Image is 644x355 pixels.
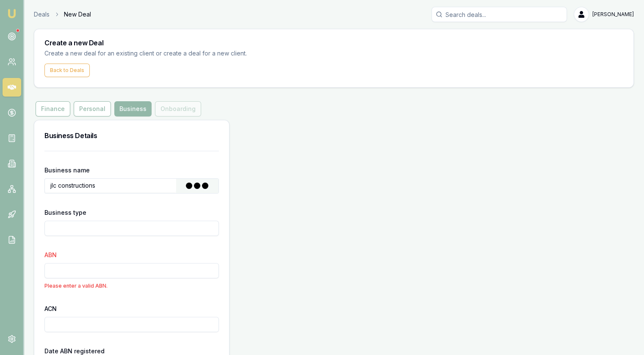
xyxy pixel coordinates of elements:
button: Personal [74,101,111,116]
a: Deals [34,10,50,19]
p: Please enter a valid ABN. [44,282,219,290]
button: Finance [36,101,70,116]
label: Date ABN registered [44,347,105,355]
input: Search deals [431,7,567,22]
span: New Deal [64,10,91,19]
p: Create a new deal for an existing client or create a deal for a new client. [44,49,261,58]
img: emu-icon-u.png [7,8,17,19]
button: Back to Deals [44,64,90,77]
h3: Create a new Deal [44,39,623,46]
label: ABN [44,251,57,258]
label: Business name [44,166,90,174]
label: ACN [44,305,57,312]
nav: breadcrumb [34,10,91,19]
label: Business type [44,209,86,216]
span: [PERSON_NAME] [592,11,634,18]
button: Business [114,101,152,116]
h3: Business Details [44,130,219,141]
input: Enter business name [45,179,176,192]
